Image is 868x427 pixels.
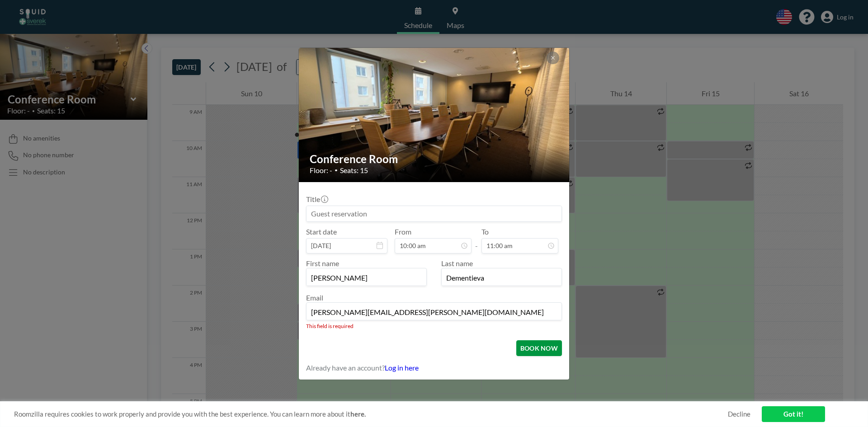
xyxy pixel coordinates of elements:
a: Log in here [385,363,419,372]
span: - [475,230,478,250]
span: • [335,167,338,174]
div: This field is required [306,323,562,329]
label: Start date [306,227,337,236]
input: Last name [442,270,561,286]
a: Decline [728,410,750,418]
label: Email [306,293,323,302]
input: Email [307,305,561,320]
label: From [395,227,411,236]
span: Roomzilla requires cookies to work properly and provide you with the best experience. You can lea... [14,410,728,418]
img: 537.JPG [299,13,570,216]
label: Title [306,195,327,204]
span: Already have an account? [306,363,385,372]
span: Floor: - [310,166,332,175]
input: Guest reservation [307,206,561,221]
input: First name [307,270,426,286]
label: Last name [441,259,473,267]
a: Got it! [762,406,825,422]
button: BOOK NOW [516,340,562,356]
h2: Conference Room [310,152,559,166]
a: here. [350,410,366,418]
span: Seats: 15 [340,166,368,175]
label: First name [306,259,339,267]
label: To [481,227,489,236]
